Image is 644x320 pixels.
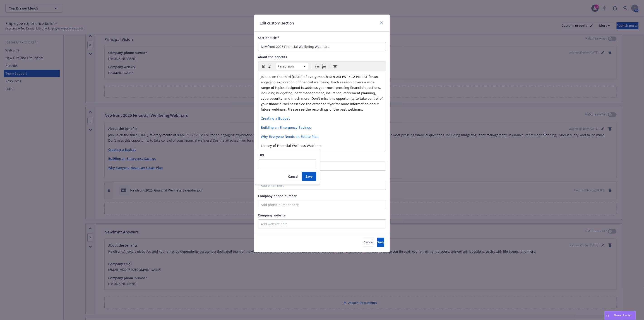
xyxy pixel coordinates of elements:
[258,55,287,59] span: About the benefits
[288,174,298,179] span: Cancel
[259,153,265,157] span: URL
[276,63,308,70] button: Block type
[261,144,322,148] span: Library of Financial Wellness Webinars
[258,71,386,151] div: editable markdown
[258,219,386,228] input: Add website here
[605,311,610,320] div: Drag to move
[261,75,384,111] span: Join us on the third [DATE] of every month at 9 AM PST / 12 PM EST for an engaging exploration of...
[258,194,297,198] span: Company phone number
[377,238,384,247] button: Save
[258,36,279,40] span: Section title *
[261,126,311,129] a: Building an Emergency Savings
[258,181,386,190] input: Add email here
[363,238,374,247] button: Cancel
[314,63,327,70] div: toggle group
[260,20,294,26] h1: Edit custom section
[261,117,290,120] a: Creating a Budget
[379,20,384,26] a: close
[332,63,338,70] button: Create link
[314,63,321,70] button: Bulleted list
[258,213,286,217] span: Company website
[306,174,313,179] span: Save
[261,135,319,138] a: Why Everyone Needs an Estate Plan
[258,162,386,171] input: Add name here
[363,240,374,244] span: Cancel
[260,63,267,70] button: Bold
[605,311,636,320] button: Nova Assist
[258,42,386,51] input: Add title here
[302,172,316,181] button: Save
[286,172,301,181] button: Cancel
[321,63,327,70] button: Numbered list
[267,63,273,70] button: Italic
[377,240,384,244] span: Save
[258,200,386,209] input: Add phone number here
[614,313,632,317] span: Nova Assist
